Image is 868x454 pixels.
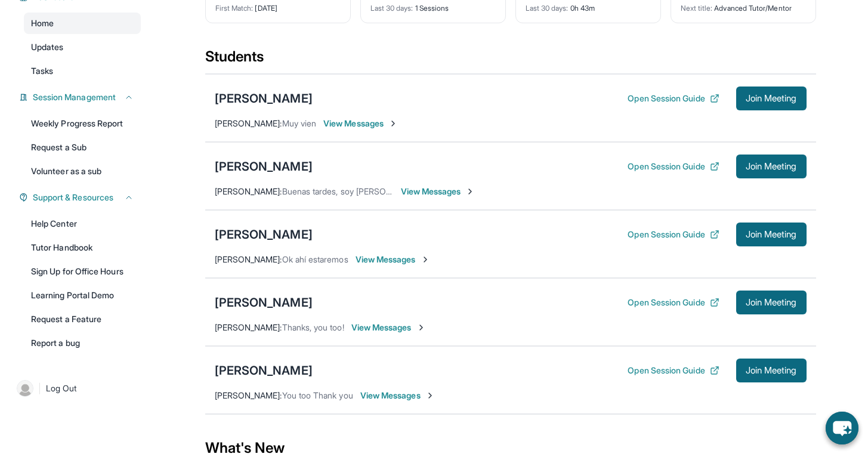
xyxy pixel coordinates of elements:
[282,118,317,128] span: Muy vien
[24,261,141,282] a: Sign Up for Office Hours
[736,155,807,178] button: Join Meeting
[28,192,134,203] button: Support & Resources
[215,226,313,243] div: [PERSON_NAME]
[215,254,282,264] span: [PERSON_NAME] :
[360,390,435,402] span: View Messages
[33,192,113,203] span: Support & Resources
[628,365,719,376] button: Open Session Guide
[388,119,398,128] img: Chevron-Right
[282,254,348,264] span: Ok ahí estaremos
[215,390,282,400] span: [PERSON_NAME] :
[215,158,313,175] div: [PERSON_NAME]
[401,186,475,197] span: View Messages
[351,322,426,333] span: View Messages
[24,213,141,234] a: Help Center
[24,160,141,182] a: Volunteer as a sub
[215,118,282,128] span: [PERSON_NAME] :
[526,4,569,13] span: Last 30 days :
[826,412,858,444] button: chat-button
[215,322,282,332] span: [PERSON_NAME] :
[282,322,344,332] span: Thanks, you too!
[282,390,353,400] span: You too Thank you
[31,65,53,77] span: Tasks
[465,187,475,196] img: Chevron-Right
[323,118,398,129] span: View Messages
[205,47,816,73] div: Students
[746,231,797,238] span: Join Meeting
[370,4,413,13] span: Last 30 days :
[628,160,719,172] button: Open Session Guide
[425,391,435,400] img: Chevron-Right
[746,367,797,374] span: Join Meeting
[24,113,141,134] a: Weekly Progress Report
[24,60,141,82] a: Tasks
[24,332,141,354] a: Report a bug
[215,362,313,379] div: [PERSON_NAME]
[736,87,807,110] button: Join Meeting
[215,294,313,311] div: [PERSON_NAME]
[746,163,797,170] span: Join Meeting
[736,291,807,314] button: Join Meeting
[38,381,41,396] span: |
[282,186,864,196] span: Buenas tardes, soy [PERSON_NAME] de su estudiante. Este mensaje es para recordarle que hoy sera l...
[628,228,719,240] button: Open Session Guide
[215,90,313,107] div: [PERSON_NAME]
[24,13,141,34] a: Home
[17,380,33,397] img: user-img
[746,299,797,306] span: Join Meeting
[33,91,116,103] span: Session Management
[24,137,141,158] a: Request a Sub
[28,91,134,103] button: Session Management
[46,382,77,394] span: Log Out
[31,41,64,53] span: Updates
[736,359,807,382] button: Join Meeting
[12,375,141,402] a: |Log Out
[24,36,141,58] a: Updates
[24,285,141,306] a: Learning Portal Demo
[628,92,719,104] button: Open Session Guide
[215,186,282,196] span: [PERSON_NAME] :
[215,4,254,13] span: First Match :
[356,254,430,265] span: View Messages
[24,237,141,258] a: Tutor Handbook
[628,297,719,308] button: Open Session Guide
[681,4,713,13] span: Next title :
[746,95,797,102] span: Join Meeting
[736,223,807,246] button: Join Meeting
[416,323,426,332] img: Chevron-Right
[421,255,430,264] img: Chevron-Right
[24,308,141,330] a: Request a Feature
[31,17,54,29] span: Home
